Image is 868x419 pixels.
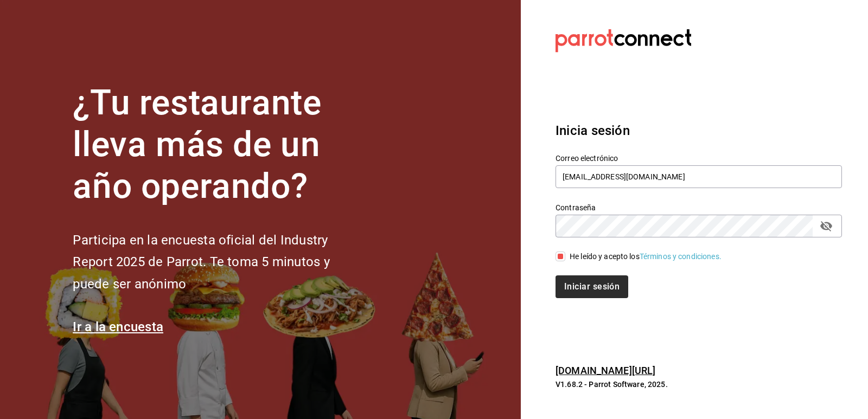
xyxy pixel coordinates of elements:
[556,121,842,140] h3: Inicia sesión
[73,319,163,334] a: Ir a la encuesta
[556,165,842,188] input: Ingresa tu correo electrónico
[556,154,842,162] label: Correo electrónico
[817,217,835,235] button: passwordField
[556,379,842,390] p: V1.68.2 - Parrot Software, 2025.
[570,251,722,262] div: He leído y acepto los
[556,275,628,298] button: Iniciar sesión
[73,229,366,295] h2: Participa en la encuesta oficial del Industry Report 2025 de Parrot. Te toma 5 minutos y puede se...
[640,252,722,261] a: Términos y condiciones.
[556,365,655,376] a: [DOMAIN_NAME][URL]
[73,82,366,207] h1: ¿Tu restaurante lleva más de un año operando?
[556,204,842,211] label: Contraseña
